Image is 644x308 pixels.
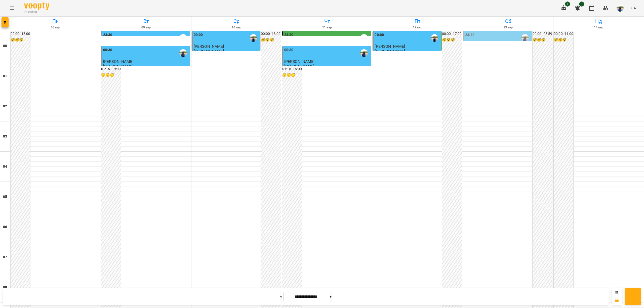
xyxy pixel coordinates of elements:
[103,47,112,53] label: 00:30
[11,37,30,43] h6: 😴😴😴
[579,2,584,7] span: 1
[629,3,638,13] button: UA
[284,32,294,38] label: 23:30
[194,44,224,49] span: [PERSON_NAME]
[373,25,462,30] h6: 12 вер
[11,31,30,37] h6: 00:00 - 13:00
[464,17,552,25] h6: Сб
[282,72,302,78] h6: 😴😴😴
[360,49,368,57] img: Олійник Алла
[442,31,462,37] h6: 00:00 - 17:00
[102,17,190,25] h6: Вт
[464,25,552,30] h6: 13 вер
[261,37,280,43] h6: 😴😴😴
[103,64,134,68] p: [PERSON_NAME]
[283,17,372,25] h6: Чт
[102,25,190,30] h6: 09 вер
[465,32,474,38] label: 23:40
[194,32,203,38] label: 00:00
[250,34,257,42] img: Олійник Алла
[631,5,636,11] span: UA
[24,10,49,14] span: For Business
[3,285,7,290] h6: 08
[3,164,7,169] h6: 04
[3,194,7,200] h6: 05
[179,34,187,42] img: Олійник Алла
[554,17,643,25] h6: Нд
[521,34,529,42] img: Олійник Алла
[283,25,372,30] h6: 11 вер
[3,134,7,139] h6: 03
[3,43,7,49] h6: 00
[375,32,384,38] label: 00:00
[617,5,624,12] img: 79bf113477beb734b35379532aeced2e.jpg
[533,37,552,43] h6: 😴😴😴
[565,2,570,7] span: 1
[284,64,315,68] p: [PERSON_NAME]
[3,254,7,260] h6: 07
[360,34,368,42] img: Олійник Алла
[24,3,49,10] img: Voopty Logo
[375,49,405,53] p: [PERSON_NAME]
[6,2,18,14] button: Menu
[103,59,134,64] span: [PERSON_NAME]
[554,31,573,37] h6: 00:00 - 11:00
[375,44,405,49] span: [PERSON_NAME]
[261,31,280,37] h6: 00:00 - 13:00
[101,66,121,72] h6: 01:15 - 19:00
[3,224,7,230] h6: 06
[11,25,100,30] h6: 08 вер
[431,34,438,42] img: Олійник Алла
[284,59,315,64] span: [PERSON_NAME]
[11,17,100,25] h6: Пн
[3,104,7,109] h6: 02
[442,37,462,43] h6: 😴😴😴
[554,37,573,43] h6: 😴😴😴
[554,25,643,30] h6: 14 вер
[282,66,302,72] h6: 01:15 - 16:00
[284,47,294,53] label: 00:30
[194,49,224,53] p: [PERSON_NAME]
[101,72,121,78] h6: 😴😴😴
[192,17,281,25] h6: Ср
[373,17,462,25] h6: Пт
[192,25,281,30] h6: 10 вер
[103,32,112,38] label: 23:30
[3,73,7,79] h6: 01
[179,49,187,57] img: Олійник Алла
[533,31,552,37] h6: 00:00 - 23:59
